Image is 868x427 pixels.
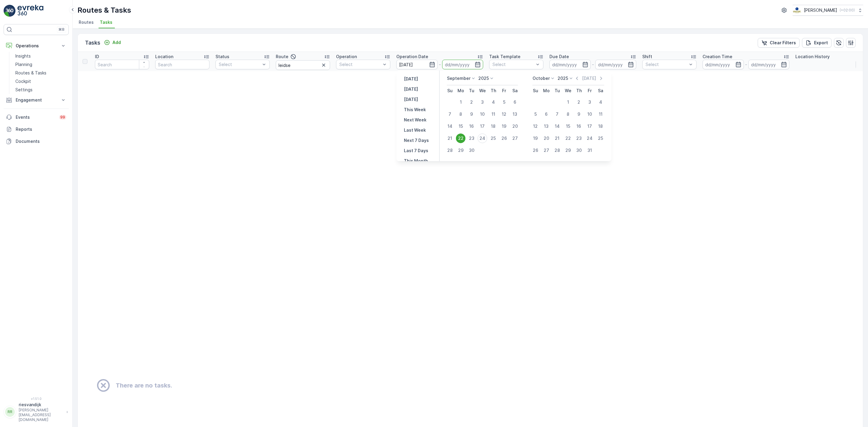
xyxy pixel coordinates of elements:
[13,77,69,86] a: Cockpit
[276,60,330,70] input: Search
[478,75,489,81] p: 2025
[16,114,55,120] p: Events
[489,54,520,60] p: Task Template
[85,39,100,47] p: Tasks
[478,109,487,119] div: 10
[542,121,551,131] div: 13
[13,60,69,69] a: Planning
[404,137,429,143] p: Next 7 Days
[401,157,430,165] button: This Month
[531,121,540,131] div: 12
[401,86,420,93] button: Today
[542,109,551,119] div: 6
[795,54,830,60] p: Location History
[4,40,69,52] button: Operations
[489,133,498,143] div: 25
[563,133,573,143] div: 22
[492,61,534,68] p: Select
[563,85,574,96] th: Wednesday
[585,109,595,119] div: 10
[499,121,509,131] div: 19
[79,19,94,25] span: Routes
[77,5,131,15] p: Routes & Tasks
[499,109,509,119] div: 12
[510,133,520,143] div: 27
[574,121,584,131] div: 16
[404,86,418,92] p: [DATE]
[445,121,455,131] div: 14
[116,381,172,390] h2: There are no tasks.
[804,7,837,13] p: [PERSON_NAME]
[58,27,64,32] p: ⌘B
[531,109,540,119] div: 5
[592,61,594,68] p: -
[596,133,605,143] div: 25
[102,39,123,46] button: Add
[276,54,288,60] p: Route
[445,85,455,96] th: Sunday
[16,138,66,144] p: Documents
[456,121,466,131] div: 15
[703,54,732,60] p: Creation Time
[404,107,426,113] p: This Week
[467,109,476,119] div: 9
[552,146,562,155] div: 28
[574,97,584,107] div: 2
[770,40,796,46] p: Clear Filters
[456,109,466,119] div: 8
[404,127,426,133] p: Last Week
[585,121,595,131] div: 17
[219,61,260,68] p: Select
[4,123,69,135] a: Reports
[456,146,466,155] div: 29
[466,85,477,96] th: Tuesday
[477,85,488,96] th: Wednesday
[542,133,551,143] div: 20
[4,402,69,422] button: RRriesvandijk[PERSON_NAME][EMAIL_ADDRESS][DOMAIN_NAME]
[584,85,595,96] th: Friday
[748,60,790,69] input: dd/mm/yyyy
[456,133,466,143] div: 22
[558,75,568,81] p: 2025
[646,61,687,68] p: Select
[95,54,99,60] p: ID
[4,94,69,106] button: Engagement
[499,85,510,96] th: Friday
[563,97,573,107] div: 1
[552,85,563,96] th: Tuesday
[510,109,520,119] div: 13
[563,109,573,119] div: 8
[531,146,540,155] div: 26
[574,85,584,96] th: Thursday
[478,133,487,143] div: 24
[401,147,431,154] button: Last 7 Days
[60,115,65,120] p: 99
[596,97,605,107] div: 4
[404,96,418,102] p: [DATE]
[595,85,606,96] th: Saturday
[563,146,573,155] div: 29
[596,109,605,119] div: 11
[585,133,595,143] div: 24
[596,121,605,131] div: 18
[447,75,470,81] p: September
[585,97,595,107] div: 3
[703,60,744,69] input: dd/mm/yyyy
[404,76,418,82] p: [DATE]
[793,7,801,14] img: basis-logo_rgb2x.png
[510,85,520,96] th: Saturday
[215,54,229,60] p: Status
[404,158,428,164] p: This Month
[100,19,112,25] span: Tasks
[455,85,466,96] th: Monday
[4,135,69,147] a: Documents
[563,121,573,131] div: 15
[445,133,455,143] div: 21
[552,109,562,119] div: 7
[16,43,57,49] p: Operations
[478,97,487,107] div: 3
[467,133,476,143] div: 23
[467,97,476,107] div: 2
[5,407,15,417] div: RR
[95,60,149,69] input: Search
